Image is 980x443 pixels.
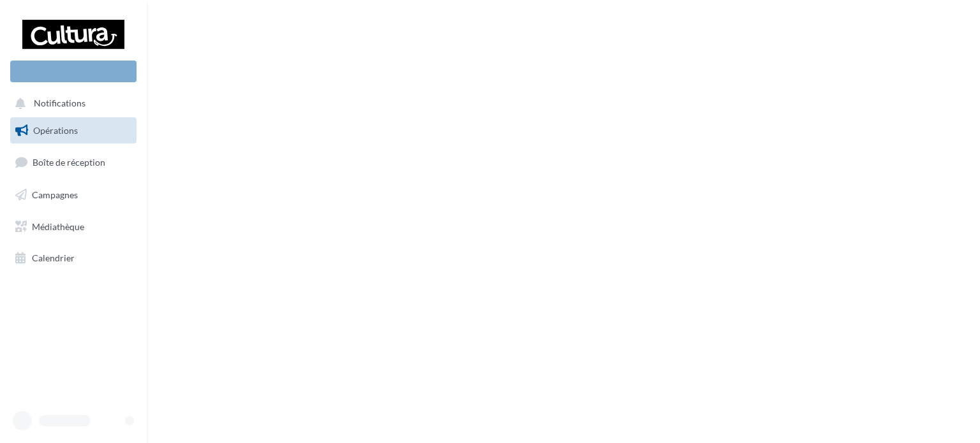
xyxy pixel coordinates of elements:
span: Campagnes [32,189,78,200]
span: Opérations [33,125,78,136]
div: Nouvelle campagne [10,61,137,82]
a: Opérations [8,117,139,144]
span: Notifications [34,98,85,109]
a: Calendrier [8,245,139,272]
a: Campagnes [8,182,139,208]
a: Médiathèque [8,214,139,240]
span: Calendrier [32,252,75,263]
span: Médiathèque [32,221,84,231]
span: Boîte de réception [33,157,105,168]
a: Boîte de réception [8,149,139,176]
